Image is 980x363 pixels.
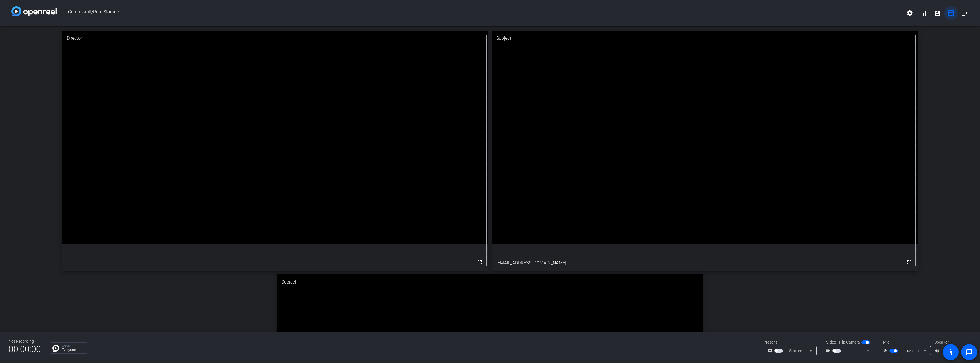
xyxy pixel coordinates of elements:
mat-icon: account_box [934,10,941,17]
mat-icon: videocam_outline [826,347,832,354]
span: 00:00:00 [9,342,41,356]
span: Flip Camera [839,339,860,345]
div: Not Recording [9,338,41,344]
img: Chat Icon [52,345,59,352]
mat-icon: settings [906,10,913,17]
mat-icon: fullscreen [906,259,913,266]
p: Everyone [62,348,85,352]
div: Mic [877,339,934,345]
mat-icon: volume_up [934,347,941,354]
span: Commvault/Pure Storage [57,6,903,20]
mat-icon: screen_share_outline [767,347,774,354]
mat-icon: grid_on [948,10,954,17]
p: Group [62,344,85,347]
div: Speaker [934,339,969,345]
button: signal_cellular_alt [917,6,930,20]
img: white-gradient.svg [11,6,57,16]
mat-icon: mic_none [883,347,889,354]
div: Present [763,339,820,345]
mat-icon: fullscreen [476,259,483,266]
mat-icon: message [966,349,973,356]
div: Director [62,31,488,46]
span: Video [826,339,836,345]
div: Subject [492,31,918,46]
mat-icon: accessibility [947,349,954,356]
mat-icon: logout [961,10,968,17]
div: Subject [277,274,703,290]
span: Source [789,348,802,353]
